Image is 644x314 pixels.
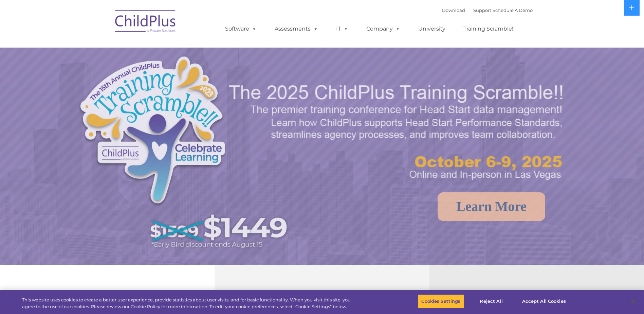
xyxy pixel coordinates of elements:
a: Download [442,7,465,13]
a: University [411,22,452,36]
button: Accept All Cookies [518,294,570,309]
a: Learn More [438,192,545,221]
button: Cookies Settings [418,294,464,309]
div: This website uses cookies to create a better user experience, provide statistics about user visit... [22,297,354,310]
a: Training Scramble!! [457,22,521,36]
font: | [442,7,533,13]
button: Reject All [470,294,513,309]
a: Schedule A Demo [493,7,533,13]
a: Software [218,22,263,36]
img: ChildPlus by Procare Solutions [112,5,180,39]
a: Company [360,22,407,36]
button: Close [626,294,641,309]
a: Support [473,7,491,13]
a: Assessments [268,22,325,36]
a: IT [329,22,355,36]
